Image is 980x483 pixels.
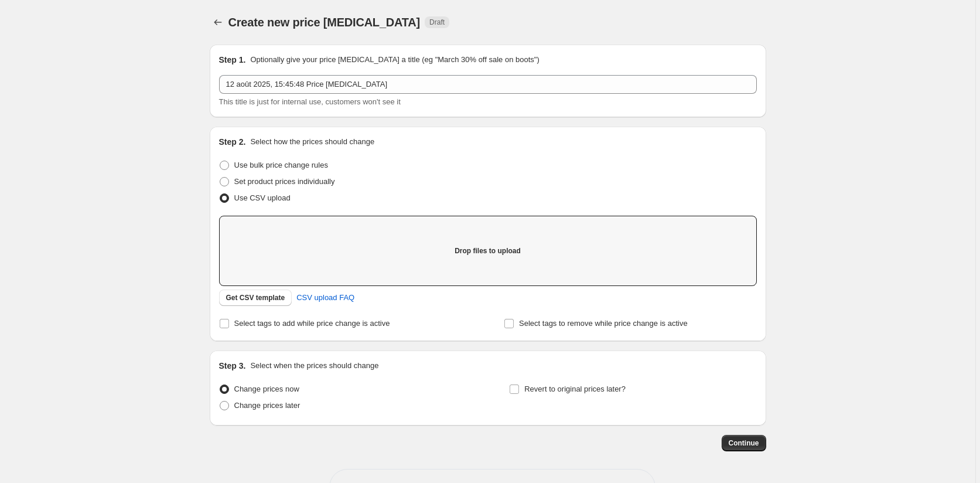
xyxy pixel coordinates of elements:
span: Select tags to add while price change is active [234,319,390,328]
p: Select how the prices should change [250,136,374,148]
a: CSV upload FAQ [289,288,361,307]
span: Create new price [MEDICAL_DATA] [228,16,421,29]
h2: Step 3. [219,360,246,372]
input: 30% off holiday sale [219,75,757,94]
span: Get CSV template [226,293,285,302]
span: Add files [473,246,503,256]
h2: Step 1. [219,54,246,66]
span: Revert to original prices later? [524,385,626,393]
span: Change prices later [234,401,301,410]
p: Select when the prices should change [250,360,378,372]
span: Select tags to remove while price change is active [519,319,688,328]
span: Set product prices individually [234,177,335,186]
p: Optionally give your price [MEDICAL_DATA] a title (eg "March 30% off sale on boots") [250,54,539,66]
button: Get CSV template [219,290,292,306]
button: Continue [722,435,766,451]
span: Use CSV upload [234,193,291,202]
span: Change prices now [234,385,299,393]
span: This title is just for internal use, customers won't see it [219,97,401,106]
span: Continue [729,438,759,448]
span: Use bulk price change rules [234,161,328,169]
span: CSV upload FAQ [296,292,354,304]
span: Draft [429,18,445,27]
button: Price change jobs [210,14,226,30]
h2: Step 2. [219,136,246,148]
button: Add files [466,243,510,259]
